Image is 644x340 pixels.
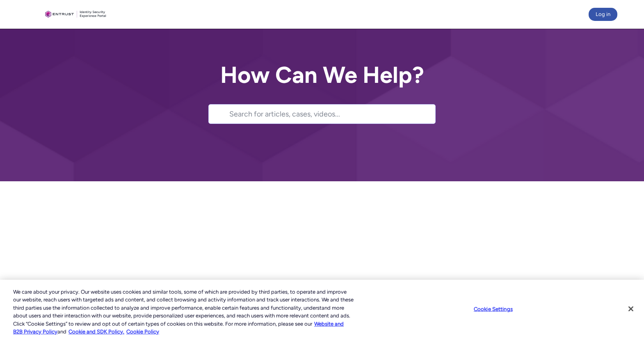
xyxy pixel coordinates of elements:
[589,8,617,21] button: Log in
[622,300,640,318] button: Close
[69,329,124,335] a: Cookie and SDK Policy.
[13,288,354,336] div: We care about your privacy. Our website uses cookies and similar tools, some of which are provide...
[208,62,436,88] h2: How Can We Help?
[229,105,435,123] input: Search for articles, cases, videos...
[468,301,519,317] button: Cookie Settings
[126,329,159,335] a: Cookie Policy
[209,105,229,123] button: Search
